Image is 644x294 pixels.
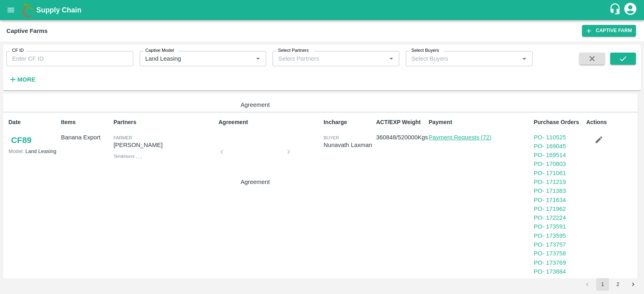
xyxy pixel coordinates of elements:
[429,118,530,127] p: Payment
[275,53,373,64] input: Select Partners
[586,118,635,127] p: Actions
[12,47,24,54] label: CF ID
[36,6,81,14] b: Supply Chain
[20,2,36,18] img: logo
[623,2,638,18] div: account of current user
[145,47,174,54] label: Captive Model
[580,278,641,291] nav: pagination navigation
[534,143,566,149] a: PO- 169045
[36,4,609,16] a: Supply Chain
[627,278,640,291] button: Go to next page
[534,170,566,176] a: PO- 171061
[609,3,623,17] div: customer-support
[142,53,240,64] input: Enter Captive Model
[324,135,339,140] span: buyer
[114,141,215,149] p: [PERSON_NAME]
[534,241,566,248] a: PO- 173757
[596,278,609,291] button: page 1
[278,47,309,54] label: Select Partners
[534,250,566,257] a: PO- 173758
[2,1,20,19] button: open drawer
[534,134,566,141] a: PO- 110525
[534,118,583,127] p: Purchase Orders
[582,25,636,37] a: Captive Farm
[534,179,566,185] a: PO- 171219
[61,133,110,142] p: Banana Export
[114,135,132,140] span: Farmer
[376,133,425,142] p: 360848 / 520000 Kgs
[611,278,624,291] button: Go to page 2
[534,188,566,194] a: PO- 171383
[8,148,24,154] span: Model:
[408,53,506,64] input: Select Buyers
[114,154,142,159] span: Tembhurni , , ,
[219,118,320,127] p: Agreement
[376,118,425,127] p: ACT/EXP Weight
[429,134,491,141] a: Payment Requests (72)
[8,147,58,155] p: Land Leasing
[6,51,133,66] input: Enter CF ID
[225,100,285,109] p: Agreement
[8,133,34,147] a: CF89
[534,259,566,266] a: PO- 173769
[534,268,566,275] a: PO- 173884
[17,76,35,83] strong: More
[534,161,566,167] a: PO- 170803
[6,26,47,36] div: Captive Farms
[61,118,110,127] p: Items
[534,233,566,239] a: PO- 173595
[253,53,263,64] button: Open
[114,118,215,127] p: Partners
[534,206,566,212] a: PO- 171962
[324,141,373,149] div: Nunavath Laxman
[534,223,566,230] a: PO- 173591
[534,214,566,221] a: PO- 172224
[225,178,285,186] p: Agreement
[534,197,566,203] a: PO- 171634
[411,47,439,54] label: Select Buyers
[6,73,37,86] button: More
[534,152,566,158] a: PO- 169514
[534,277,566,284] a: PO- 173887
[386,53,396,64] button: Open
[324,118,373,127] p: Incharge
[8,118,58,127] p: Date
[519,53,529,64] button: Open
